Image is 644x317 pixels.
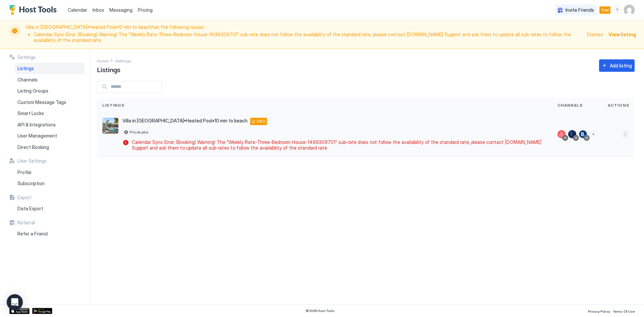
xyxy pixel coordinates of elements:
a: Inbox [93,6,104,13]
div: listing image [102,118,118,134]
a: Channels [15,74,85,86]
span: © 2025 Host Tools [306,309,335,313]
input: Input Field [108,81,162,93]
span: Smart Locks [17,110,44,116]
a: Settings [115,57,131,64]
a: Smart Locks [15,108,85,119]
a: Listings [15,63,85,74]
div: Breadcrumb [97,57,109,64]
div: User profile [624,5,635,15]
a: Terms Of Use [613,307,635,314]
a: Refer a Friend [15,228,85,240]
span: Listings [17,65,34,71]
li: Calendar Sync Error: (Booking) Warning! The "Weekly Rate-Three-Bedroom House-1499309701" sub-rate... [34,32,583,43]
span: Refer a Friend [17,231,48,237]
a: Calendar [68,6,87,13]
a: Google Play Store [32,308,52,314]
span: Channels [557,102,583,108]
div: View listing [608,31,636,38]
a: Custom Message Tags [15,97,85,108]
div: Dismiss [587,31,603,38]
span: Channels [17,77,38,83]
span: Data Export [17,206,43,212]
span: Subscription [17,180,45,187]
span: Settings [115,58,131,63]
span: Messaging [109,7,132,13]
a: Privacy Policy [588,307,610,314]
span: Privacy Policy [588,309,610,313]
span: Pricing [138,7,153,13]
div: Open Intercom Messenger [7,294,23,310]
button: More options [621,130,629,138]
a: Data Export [15,203,85,214]
span: User Management [17,133,57,139]
span: Direct Booking [17,144,49,150]
span: Referral [17,220,35,226]
div: Add listing [610,62,632,69]
span: Calendar Sync Error: (Booking) Warning! The "Weekly Rate-Three-Bedroom House-1499309701" sub-rate... [132,139,544,151]
div: menu [613,6,621,14]
span: Villa in [GEOGRAPHIC_DATA]•Heated Pool•10 min to beach has the following issues: [25,24,583,45]
a: API & Integrations [15,119,85,130]
span: Inbox [93,7,104,13]
a: Host Tools Logo [9,5,60,15]
span: Trial [601,7,609,13]
div: menu [621,130,629,138]
a: Profile [15,167,85,178]
span: Terms Of Use [613,309,635,313]
a: Home [97,57,109,64]
span: Villa in [GEOGRAPHIC_DATA]•Heated Pool•10 min to beach [122,118,248,124]
span: API & Integrations [17,122,56,128]
a: User Management [15,130,85,142]
span: Custom Message Tags [17,99,66,105]
span: Listings [102,102,125,108]
a: App Store [9,308,30,314]
span: Profile [17,169,32,175]
span: Invite Friends [566,7,594,13]
span: Settings [17,54,36,60]
a: Direct Booking [15,142,85,153]
span: User Settings [17,158,47,164]
div: Breadcrumb [115,57,131,64]
a: Listing Groups [15,85,85,97]
span: Listing Groups [17,88,48,94]
a: Messaging [109,6,132,13]
span: Home [97,58,109,63]
span: Calendar [68,7,87,13]
span: Export [17,195,32,201]
span: PRO [257,118,266,124]
a: Subscription [15,178,85,189]
span: Actions [608,102,629,108]
button: Add listing [599,59,635,72]
span: Listings [97,64,120,74]
button: Connect channels [590,130,597,138]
